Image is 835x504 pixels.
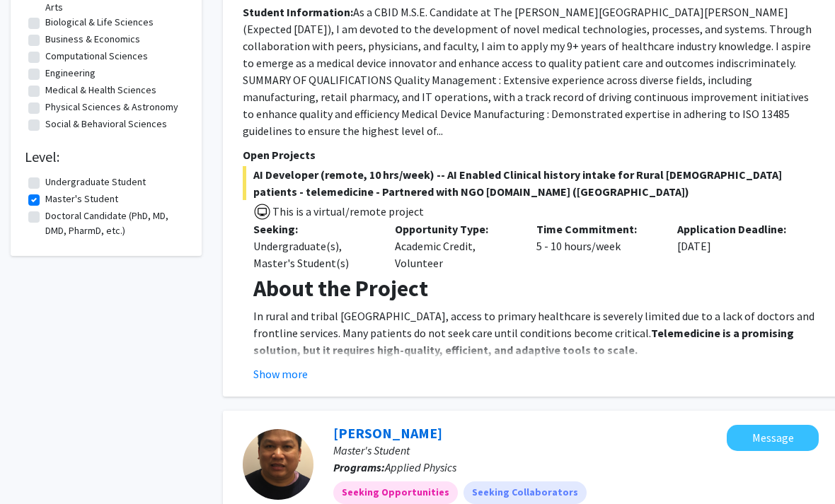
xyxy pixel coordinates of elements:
a: [PERSON_NAME] [333,425,442,443]
p: In rural and tribal [GEOGRAPHIC_DATA], access to primary healthcare is severely limited due to a ... [253,308,819,359]
p: Application Deadline: [677,221,797,238]
p: Time Commitment: [536,221,657,238]
div: 5 - 10 hours/week [526,221,667,272]
strong: About the Project [253,275,428,303]
label: Engineering [45,66,96,81]
div: Academic Credit, Volunteer [384,221,526,272]
label: Physical Sciences & Astronomy [45,100,178,115]
label: Social & Behavioral Sciences [45,117,167,132]
label: Business & Economics [45,33,140,47]
iframe: Chat [11,440,60,493]
div: [DATE] [667,221,808,272]
button: Message Winston Vo [727,426,819,452]
span: Open Projects [243,148,316,163]
span: Master's Student [333,444,410,458]
button: Show more [253,366,308,383]
p: This project focuses on building an that can be deployed via mobile applications used by communit... [253,359,819,427]
label: Master's Student [45,192,118,207]
p: Opportunity Type: [395,221,515,238]
fg-read-more: As a CBID M.S.E. Candidate at The [PERSON_NAME][GEOGRAPHIC_DATA][PERSON_NAME] (Expected [DATE]), ... [243,6,812,139]
label: Undergraduate Student [45,175,146,190]
div: Undergraduate(s), Master's Student(s) [253,238,374,272]
h2: Level: [25,149,188,166]
label: Doctoral Candidate (PhD, MD, DMD, PharmD, etc.) [45,209,184,239]
b: Programs: [333,461,385,475]
b: Student Information: [243,6,353,20]
p: Seeking: [253,221,374,238]
label: Medical & Health Sciences [45,83,156,98]
span: This is a virtual/remote project [271,205,424,219]
label: Biological & Life Sciences [45,16,154,30]
span: Applied Physics [385,461,456,475]
span: AI Developer (remote, 10 hrs/week) -- AI Enabled Clinical history intake for Rural [DEMOGRAPHIC_D... [243,167,819,201]
label: Computational Sciences [45,49,148,64]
